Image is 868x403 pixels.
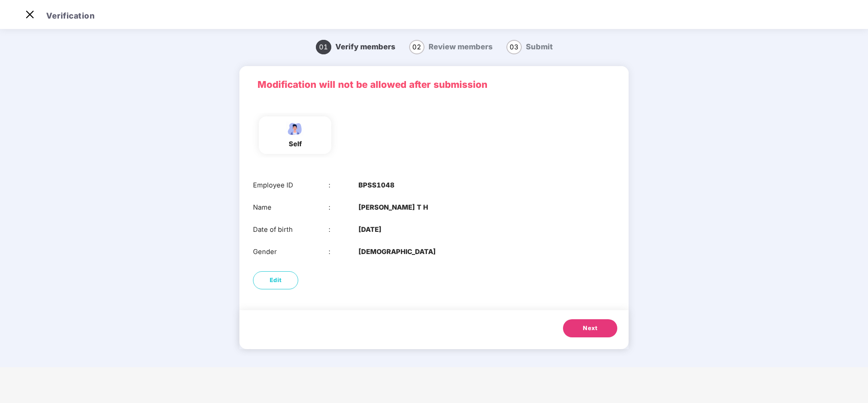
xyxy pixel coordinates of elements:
span: Edit [270,276,282,285]
div: Date of birth [253,225,329,235]
div: Name [253,202,329,213]
span: 02 [409,40,424,54]
b: [DATE] [358,225,382,235]
span: 01 [316,40,331,54]
div: : [329,202,359,213]
div: Gender [253,247,329,257]
div: Employee ID [253,180,329,191]
span: Submit [526,42,553,51]
b: BPSS1048 [358,180,395,191]
span: 03 [506,40,522,54]
div: : [329,180,359,191]
span: Verify members [335,42,396,51]
b: [DEMOGRAPHIC_DATA] [358,247,436,257]
span: Next [583,324,597,333]
div: self [284,139,306,149]
b: [PERSON_NAME] T H [358,202,428,213]
button: Next [563,319,617,337]
div: : [329,247,359,257]
button: Edit [253,271,298,289]
span: Review members [429,42,493,51]
p: Modification will not be allowed after submission [258,77,610,92]
div: : [329,225,359,235]
img: svg+xml;base64,PHN2ZyBpZD0iRW1wbG95ZWVfbWFsZSIgeG1sbnM9Imh0dHA6Ly93d3cudzMub3JnLzIwMDAvc3ZnIiB3aW... [284,121,306,137]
